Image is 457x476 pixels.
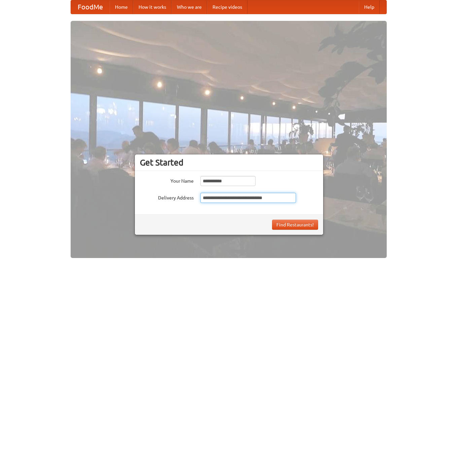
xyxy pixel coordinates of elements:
a: Home [110,0,133,14]
a: Help [359,0,380,14]
a: Recipe videos [207,0,247,14]
a: How it works [133,0,172,14]
button: Find Restaurants! [272,220,318,230]
a: Who we are [172,0,207,14]
h3: Get Started [140,157,318,168]
a: FoodMe [71,0,110,14]
label: Your Name [140,176,194,184]
label: Delivery Address [140,193,194,201]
